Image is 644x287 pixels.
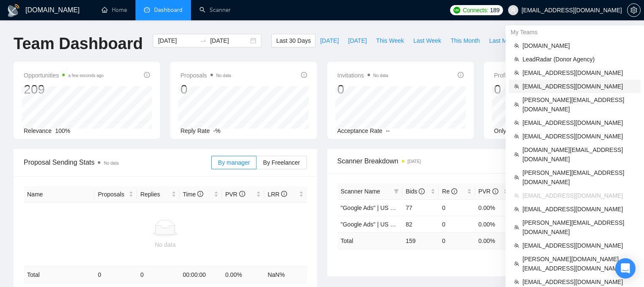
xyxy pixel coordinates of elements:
div: 209 [24,81,104,97]
span: By manager [218,159,250,166]
span: Time [183,191,203,198]
span: team [514,152,519,157]
time: a few seconds ago [68,73,103,78]
span: info-circle [144,72,150,78]
span: Proposal Sending Stats [24,157,211,168]
span: info-circle [301,72,307,78]
button: This Week [371,34,409,47]
td: 159 [402,232,439,249]
span: team [514,207,519,212]
td: NaN % [264,267,307,283]
div: 0 [180,81,231,97]
span: team [514,279,519,284]
button: This Month [446,34,484,47]
span: Opportunities [24,70,104,80]
span: filter [394,189,399,194]
td: 00:00:00 [180,267,222,283]
span: info-circle [492,188,498,194]
span: Invitations [337,70,388,80]
img: upwork-logo.png [453,7,460,14]
span: This Week [376,36,404,45]
span: LeadRadar (Donor Agency) [522,55,636,64]
input: Start date [158,36,196,45]
span: Re [442,188,457,195]
h1: Team Dashboard [14,34,143,54]
span: [DOMAIN_NAME] [522,41,636,50]
td: 0.00% [475,216,511,232]
span: [EMAIL_ADDRESS][DOMAIN_NAME] [522,191,636,200]
img: logo [7,4,20,17]
span: info-circle [451,188,457,194]
td: Total [24,267,94,283]
th: Name [24,186,94,203]
span: team [514,43,519,48]
span: Profile Views [494,70,551,80]
span: [EMAIL_ADDRESS][DOMAIN_NAME] [522,82,636,91]
th: Replies [137,186,179,203]
span: No data [104,161,119,166]
span: [EMAIL_ADDRESS][DOMAIN_NAME] [522,241,636,250]
span: dashboard [144,7,150,13]
span: team [514,84,519,89]
td: 0.00 % [222,267,264,283]
div: Open Intercom Messenger [615,258,636,279]
span: [PERSON_NAME][EMAIL_ADDRESS][DOMAIN_NAME] [522,218,636,237]
a: "Google Ads" | US & US Only | Expert [341,204,440,211]
span: team [514,175,519,180]
span: Scanner Breakdown [337,156,621,166]
span: Connects: [463,6,488,15]
span: team [514,70,519,75]
span: info-circle [419,188,425,194]
span: PVR [478,188,498,195]
td: 0 [137,267,179,283]
span: -% [213,127,221,134]
span: Acceptance Rate [337,127,383,134]
span: [PERSON_NAME][EMAIL_ADDRESS][DOMAIN_NAME] [522,168,636,187]
span: team [514,261,519,266]
span: No data [373,73,388,78]
span: info-circle [458,72,464,78]
span: team [514,102,519,107]
span: Relevance [24,127,52,134]
span: Bids [406,188,425,195]
span: Last Month [489,36,518,45]
td: 0 [439,216,475,232]
div: No data [27,240,304,249]
a: setting [627,7,641,14]
span: [EMAIL_ADDRESS][DOMAIN_NAME] [522,68,636,77]
input: End date [210,36,249,45]
span: team [514,57,519,62]
span: This Month [451,36,480,45]
span: Only exclusive agency members [494,127,580,134]
span: info-circle [197,191,203,197]
td: 0 [439,232,475,249]
td: 0 [94,267,137,283]
td: Total [337,232,403,249]
span: Proposals [180,70,231,80]
span: PVR [225,191,245,198]
span: By Freelancer [263,159,300,166]
button: Last 30 Days [271,34,315,47]
time: [DATE] [408,159,421,164]
span: team [514,225,519,230]
a: searchScanner [199,6,231,14]
span: [PERSON_NAME][DOMAIN_NAME][EMAIL_ADDRESS][DOMAIN_NAME] [522,254,636,273]
a: "Google Ads" | US & WW | Expert [341,221,429,228]
span: Scanner Name [341,188,380,195]
span: LRR [268,191,287,198]
span: [DATE] [348,36,367,45]
span: user [510,7,516,13]
button: Last Week [409,34,446,47]
span: Dashboard [154,6,182,14]
span: [EMAIL_ADDRESS][DOMAIN_NAME] [522,204,636,214]
td: 0.00% [475,199,511,216]
span: 189 [490,6,499,15]
span: swap-right [200,37,207,44]
button: setting [627,3,641,17]
th: Proposals [94,186,137,203]
span: team [514,134,519,139]
button: Last Month [484,34,523,47]
span: team [514,193,519,198]
span: Last Week [413,36,441,45]
button: [DATE] [343,34,371,47]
